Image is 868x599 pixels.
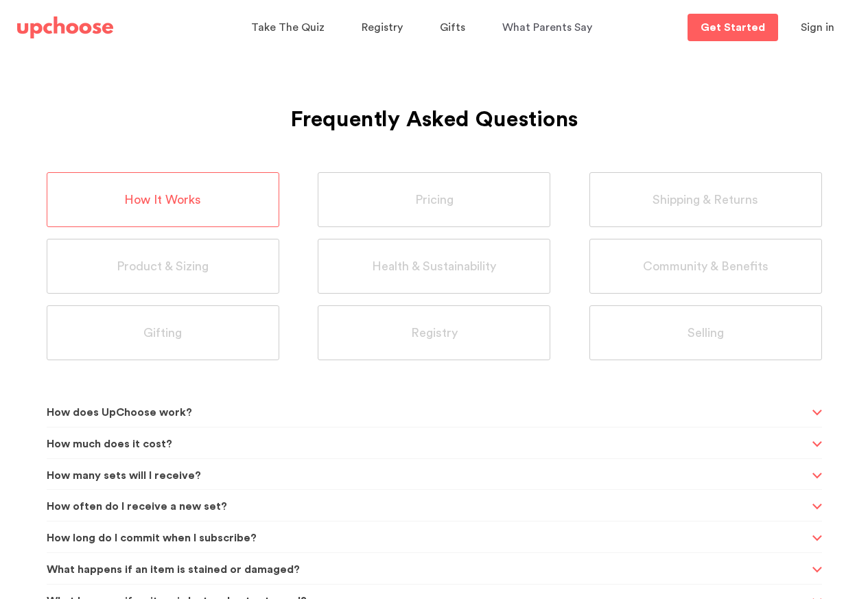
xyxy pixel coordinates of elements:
[372,259,496,274] span: Health & Sustainability
[415,192,454,208] span: Pricing
[502,14,596,41] a: What Parents Say
[47,459,808,493] span: How many sets will I receive?
[653,192,758,208] span: Shipping & Returns
[701,22,765,33] p: Get Started
[801,22,834,33] span: Sign in
[440,22,465,33] span: Gifts
[17,16,113,38] img: UpChoose
[47,396,808,430] span: How does UpChoose work?
[47,73,822,137] h1: Frequently Asked Questions
[362,22,403,33] span: Registry
[688,325,724,341] span: Selling
[17,14,113,42] a: UpChoose
[502,22,592,33] span: What Parents Say
[117,259,209,274] span: Product & Sizing
[143,325,182,341] span: Gifting
[362,14,407,41] a: Registry
[643,259,769,274] span: Community & Benefits
[47,553,808,587] span: What happens if an item is stained or damaged?
[411,325,458,341] span: Registry
[251,22,325,33] span: Take The Quiz
[251,14,329,41] a: Take The Quiz
[47,427,808,461] span: How much does it cost?
[784,14,852,41] button: Sign in
[47,521,808,555] span: How long do I commit when I subscribe?
[440,14,469,41] a: Gifts
[688,14,778,41] a: Get Started
[47,490,808,524] span: How often do I receive a new set?
[124,192,201,208] span: How It Works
